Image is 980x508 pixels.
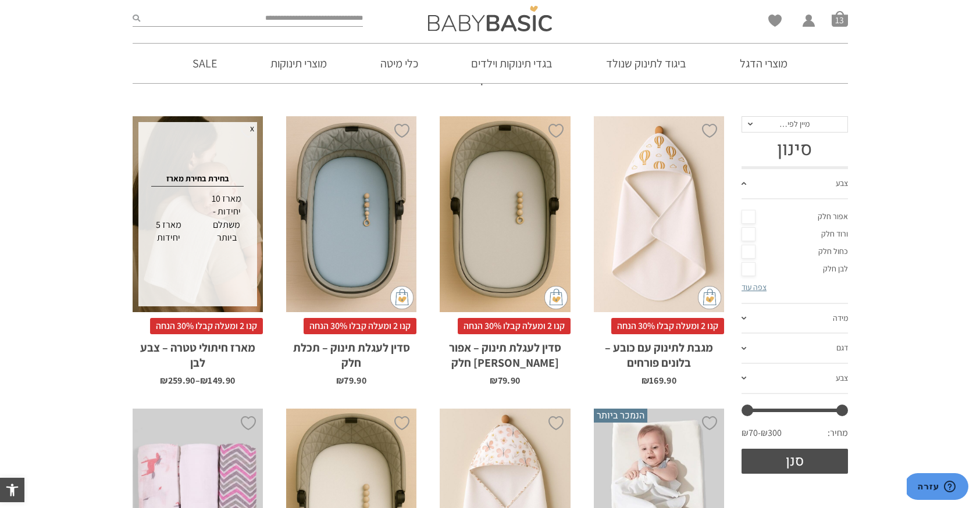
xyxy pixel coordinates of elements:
[742,243,848,260] a: כחול חלק
[768,15,782,31] span: Wishlist
[742,449,848,474] button: סנן
[286,116,416,385] a: סדין לעגלת תינוק - תכלת חלק קנו 2 ומעלה קבלו 30% הנחהסדין לעגלת תינוק – תכלת חלק ₪79.90
[454,44,570,83] a: בגדי תינוקות וילדים
[589,44,704,83] a: ביגוד לתינוק שנולד
[490,374,520,387] bdi: 79.90
[140,174,255,184] h4: בחירת בחירת מארז
[742,138,848,160] h3: סינון
[742,334,848,364] a: דגם
[698,286,721,309] img: cat-mini-atc.png
[761,427,782,439] span: ₪300
[642,374,676,387] bdi: 169.90
[150,318,263,334] span: קנו 2 ומעלה קבלו 30% הנחה
[286,334,416,370] h2: סדין לעגלת תינוק – תכלת חלק
[458,318,571,334] span: קנו 2 ומעלה קבלו 30% הנחה
[198,189,255,248] div: מארז 10 יחידות - משתלם ביותר
[490,374,497,387] span: ₪
[140,216,197,248] div: מארז 5 יחידות
[160,374,168,387] span: ₪
[200,374,235,387] bdi: 149.90
[742,364,848,394] a: צבע
[133,116,263,385] a: מארז חיתולי טטרה - צבע לבן x בחירת בחירת מארז מארז 5 יחידות מארז 10 יחידות - משתלם ביותר קנו 2 ומ...
[200,374,208,387] span: ₪
[336,374,344,387] span: ₪
[363,44,436,83] a: כלי מיטה
[133,370,263,385] span: –
[611,318,724,334] span: קנו 2 ומעלה קבלו 30% הנחה
[642,374,649,387] span: ₪
[253,44,344,83] a: מוצרי תינוקות
[768,15,782,27] a: Wishlist
[160,374,195,387] bdi: 259.90
[742,169,848,199] a: צבע
[832,10,848,27] a: סל קניות13
[440,116,570,385] a: סדין לעגלת תינוק - אפור בהיר חלק קנו 2 ומעלה קבלו 30% הנחהסדין לעגלת תינוק – אפור [PERSON_NAME] ח...
[742,427,761,439] span: ₪70
[544,286,568,309] img: cat-mini-atc.png
[722,44,805,83] a: מוצרי הדגל
[594,334,724,370] h2: מגבת לתינוק עם כובע – בלונים פורחים
[594,116,724,385] a: מגבת לתינוק עם כובע - בלונים פורחים קנו 2 ומעלה קבלו 30% הנחהמגבת לתינוק עם כובע – בלונים פורחים ...
[336,374,366,387] bdi: 79.90
[742,304,848,334] a: מידה
[304,318,416,334] span: קנו 2 ומעלה קבלו 30% הנחה
[742,424,848,448] div: מחיר: —
[779,119,810,129] span: מיין לפי…
[247,122,257,135] span: x
[133,334,263,370] h2: מארז חיתולי טטרה – צבע לבן
[742,208,848,226] a: אפור חלק
[742,282,767,292] a: צפה עוד
[175,44,234,83] a: SALE
[742,260,848,278] a: לבן חלק
[742,226,848,243] a: ורוד חלק
[907,473,968,502] iframe: פותח יישומון שאפשר לשוחח בו בצ'אט עם אחד הנציגים שלנו
[440,334,570,370] h2: סדין לעגלת תינוק – אפור [PERSON_NAME] חלק
[594,409,647,423] span: הנמכר ביותר
[428,6,552,31] img: Baby Basic בגדי תינוקות וילדים אונליין
[390,286,414,309] img: cat-mini-atc.png
[832,10,848,27] span: סל קניות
